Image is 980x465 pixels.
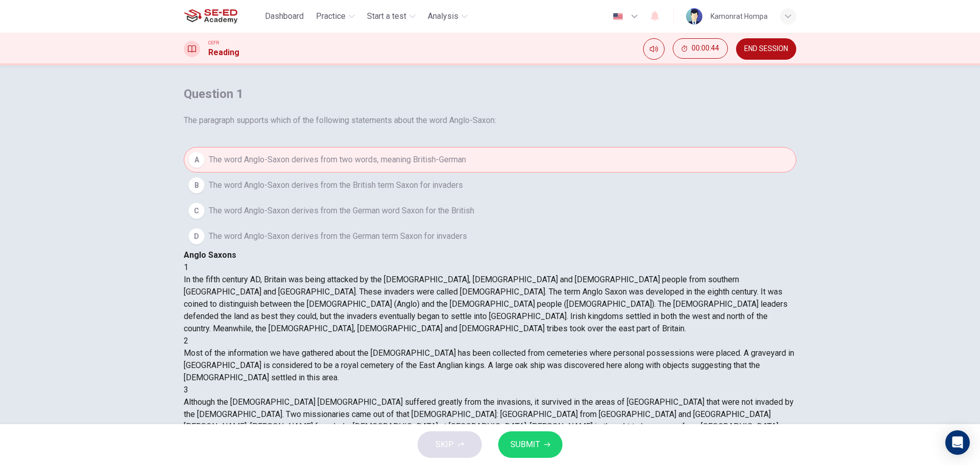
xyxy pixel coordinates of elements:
[692,44,719,53] span: 00:00:44
[643,38,665,60] div: Mute
[184,86,796,102] h4: Question 1
[209,205,474,217] span: The word Anglo-Saxon derives from the German word Saxon for the British
[184,114,796,127] span: The paragraph supports which of the following statements about the word Anglo-Saxon:
[686,8,702,25] img: Profile picture
[184,147,796,173] button: AThe word Anglo-Saxon derives from two words, meaning British-German
[188,177,205,193] div: B
[184,198,796,224] button: CThe word Anglo-Saxon derives from the German word Saxon for the British
[208,46,239,59] h1: Reading
[184,384,796,396] div: 3
[184,275,788,333] span: In the fifth century AD, Britain was being attacked by the [DEMOGRAPHIC_DATA], [DEMOGRAPHIC_DATA]...
[184,335,796,347] div: 2
[184,348,794,382] span: Most of the information we have gathered about the [DEMOGRAPHIC_DATA] has been collected from cem...
[363,7,420,26] button: Start a test
[188,228,205,244] div: D
[428,10,458,22] span: Analysis
[208,39,219,46] span: CEFR
[265,10,304,22] span: Dashboard
[184,173,796,198] button: BThe word Anglo-Saxon derives from the British term Saxon for invaders
[209,179,463,191] span: The word Anglo-Saxon derives from the British term Saxon for invaders
[744,45,788,53] span: END SESSION
[316,10,346,22] span: Practice
[261,7,308,26] button: Dashboard
[184,6,261,27] a: SE-ED Academy logo
[424,7,472,26] button: Analysis
[184,261,796,274] div: 1
[184,224,796,249] button: DThe word Anglo-Saxon derives from the German term Saxon for invaders
[209,154,466,166] span: The word Anglo-Saxon derives from two words, meaning British-German
[312,7,359,26] button: Practice
[498,431,562,458] button: SUBMIT
[188,152,205,168] div: A
[736,38,796,60] button: END SESSION
[673,38,728,60] div: Hide
[611,13,624,20] img: en
[945,430,970,455] div: Open Intercom Messenger
[367,10,406,22] span: Start a test
[188,203,205,219] div: C
[710,10,768,22] div: Kamonrat Hompa
[209,230,467,242] span: The word Anglo-Saxon derives from the German term Saxon for invaders
[184,6,237,27] img: SE-ED Academy logo
[510,437,540,452] span: SUBMIT
[184,249,796,261] h4: Anglo Saxons
[673,38,728,59] button: 00:00:44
